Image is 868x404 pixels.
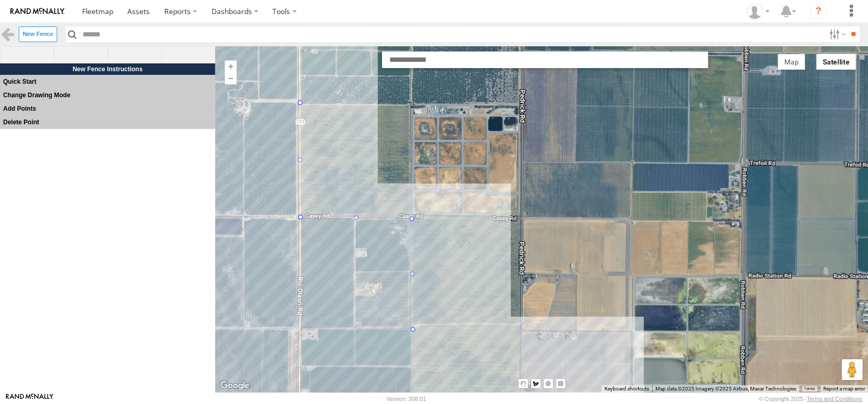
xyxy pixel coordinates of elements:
div: Dennis Braga [743,4,773,19]
label: Create New Fence [19,27,57,42]
button: Zoom out [225,72,237,84]
span: Draw a fence using a Rectangle [162,46,216,64]
span: Free draw a fence using lines [54,46,108,64]
a: Terms (opens in new tab) [805,387,816,391]
span: Map data ©2025 Imagery ©2025 Airbus, Maxar Technologies [655,386,796,392]
button: Draw a shape [531,379,541,388]
a: Visit our Website [6,394,54,404]
span: Draw a fence using a radius from the start location [108,46,162,64]
button: Draw a circle [544,379,553,388]
a: Open this area in Google Maps (opens a new window) [218,379,252,393]
button: Drag Pegman onto the map to open Street View [842,359,863,380]
a: Terms and Conditions [807,396,862,402]
a: Report a map error [823,386,865,392]
img: Google [218,379,252,393]
label: Search Filter Options [825,27,848,42]
button: Keyboard shortcuts [604,385,649,393]
i: ? [810,3,827,20]
button: Zoom in [225,60,237,72]
div: © Copyright 2025 - [759,396,862,402]
div: Version: 308.01 [387,396,426,402]
button: Show street map [778,54,806,70]
img: rand-logo.svg [10,8,64,15]
button: Draw a rectangle [556,379,565,388]
button: Show satellite imagery [817,54,857,70]
button: Stop drawing [519,379,528,388]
